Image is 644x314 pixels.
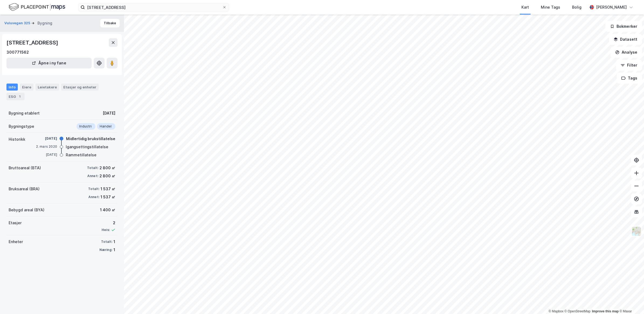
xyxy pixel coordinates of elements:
div: 1 [113,247,115,253]
div: Næring: [99,248,112,252]
div: ESG [6,93,25,100]
div: 2. mars 2020 [36,144,57,149]
input: Søk på adresse, matrikkel, gårdeiere, leietakere eller personer [85,3,222,11]
div: Bolig [572,4,581,11]
div: 1 537 ㎡ [101,186,115,192]
div: Enheter [9,239,23,245]
div: [DATE] [36,136,57,141]
div: Totalt: [87,166,98,170]
div: [DATE] [103,110,115,116]
div: Etasjer og enheter [63,85,96,89]
div: Leietakere [36,84,59,91]
button: Vuluvegen 325 [4,20,31,26]
img: Z [631,226,642,236]
div: 1 537 ㎡ [101,194,115,200]
button: Filter [616,60,642,71]
div: 2 800 ㎡ [99,165,115,171]
a: Improve this map [592,309,619,313]
div: Bruttoareal (BTA) [9,165,41,171]
div: 1 [113,239,115,245]
div: [STREET_ADDRESS] [6,38,59,47]
div: Historikk [9,136,25,143]
div: 2 800 ㎡ [99,173,115,179]
button: Bokmerker [605,21,642,32]
div: Annet: [87,174,98,178]
div: Igangsettingstillatelse [66,144,108,150]
button: Analyse [611,47,642,58]
div: [DATE] [36,152,57,157]
button: Åpne i ny fane [6,58,92,68]
div: Kontrollprogram for chat [617,288,644,314]
iframe: Chat Widget [617,288,644,314]
div: Totalt: [88,187,99,191]
div: Rammetillatelse [66,152,96,158]
button: Datasett [609,34,642,45]
div: 2 [102,220,115,226]
a: OpenStreetMap [565,309,591,313]
button: Tags [617,73,642,84]
div: Etasjer [9,220,22,226]
div: Midlertidig brukstillatelse [66,136,115,142]
div: Eiere [20,84,33,91]
div: 300771562 [6,49,29,56]
a: Mapbox [549,309,563,313]
div: Bebygd areal (BYA) [9,207,44,213]
div: Heis: [102,228,110,232]
div: Totalt: [101,240,112,244]
img: logo.f888ab2527a4732fd821a326f86c7f29.svg [9,2,65,12]
div: 1 [17,94,22,99]
div: Kart [521,4,529,11]
div: Bruksareal (BRA) [9,186,40,192]
div: Bygning etablert [9,110,40,116]
div: Bygning [37,20,52,26]
div: 1 400 ㎡ [100,207,115,213]
div: Mine Tags [541,4,560,11]
div: [PERSON_NAME] [596,4,627,11]
div: Annet: [88,195,99,199]
div: Info [6,84,18,91]
button: Tilbake [100,19,120,27]
div: Bygningstype [9,123,34,130]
